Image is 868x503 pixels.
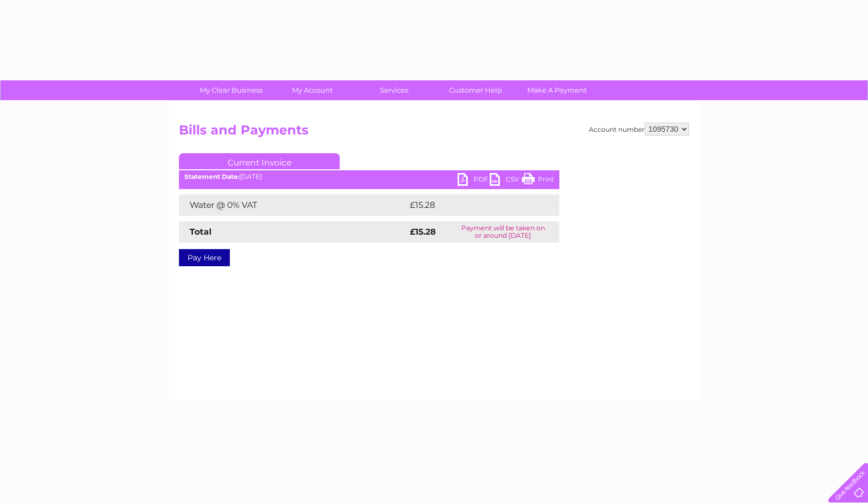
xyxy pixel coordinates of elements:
[431,80,520,100] a: Customer Help
[522,173,554,189] a: Print
[458,173,490,189] a: PDF
[179,249,230,266] a: Pay Here
[513,80,601,100] a: Make A Payment
[268,80,357,100] a: My Account
[407,194,537,216] td: £15.28
[190,227,212,237] strong: Total
[179,194,407,216] td: Water @ 0% VAT
[447,221,559,243] td: Payment will be taken on or around [DATE]
[410,227,436,237] strong: £15.28
[179,153,340,169] a: Current Invoice
[490,173,522,189] a: CSV
[179,123,689,143] h2: Bills and Payments
[184,172,240,181] b: Statement Date:
[350,80,438,100] a: Services
[187,80,275,100] a: My Clear Business
[179,173,559,181] div: [DATE]
[589,123,689,136] div: Account number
